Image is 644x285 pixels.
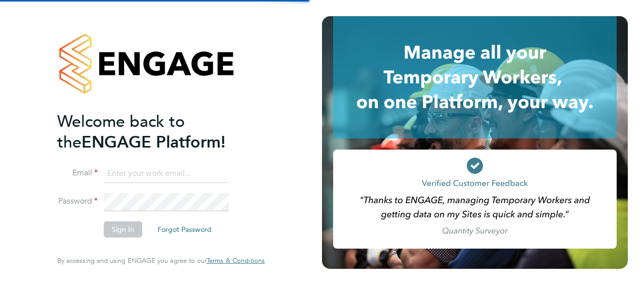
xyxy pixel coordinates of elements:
span: Terms & Conditions [207,256,265,265]
label: Password [57,196,98,207]
span: By accessing and using ENGAGE you agree to our [57,256,265,265]
span: Welcome back to the [57,112,185,152]
button: Sign In [104,221,142,238]
h2: ENGAGE Platform! [57,111,255,153]
a: Terms & Conditions [207,257,265,265]
button: Forgot Password [149,221,220,238]
label: Email [57,168,98,178]
input: Enter your work email... [104,165,229,183]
